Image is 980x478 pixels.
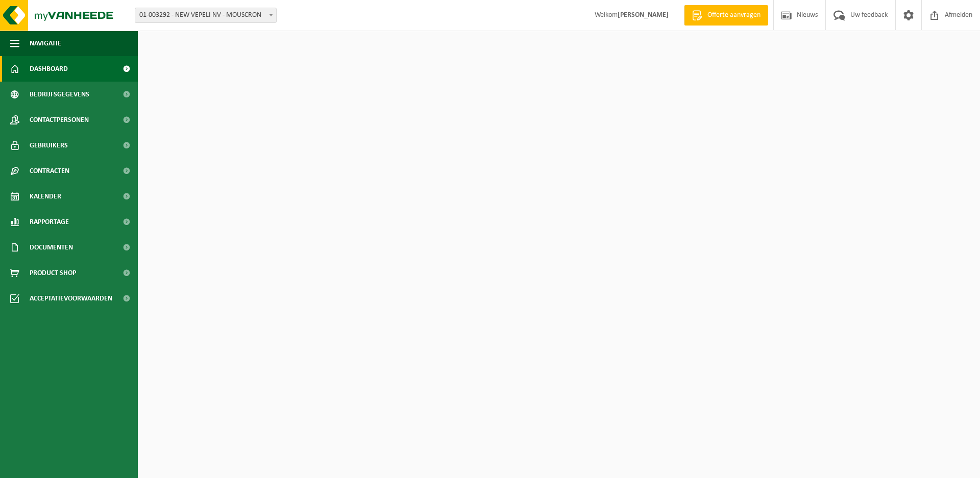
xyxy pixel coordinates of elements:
strong: [PERSON_NAME] [618,11,669,19]
span: 01-003292 - NEW VEPELI NV - MOUSCRON [135,8,277,23]
span: Dashboard [30,56,68,82]
span: Gebruikers [30,133,68,158]
span: Contracten [30,158,69,184]
span: Documenten [30,235,73,260]
span: Bedrijfsgegevens [30,82,89,107]
span: Acceptatievoorwaarden [30,286,112,311]
span: 01-003292 - NEW VEPELI NV - MOUSCRON [135,8,276,22]
span: Navigatie [30,31,61,56]
span: Contactpersonen [30,107,89,133]
a: Offerte aanvragen [684,5,768,26]
span: Product Shop [30,260,76,286]
span: Rapportage [30,209,69,235]
span: Offerte aanvragen [705,10,763,20]
iframe: chat widget [5,456,170,478]
span: Kalender [30,184,61,209]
